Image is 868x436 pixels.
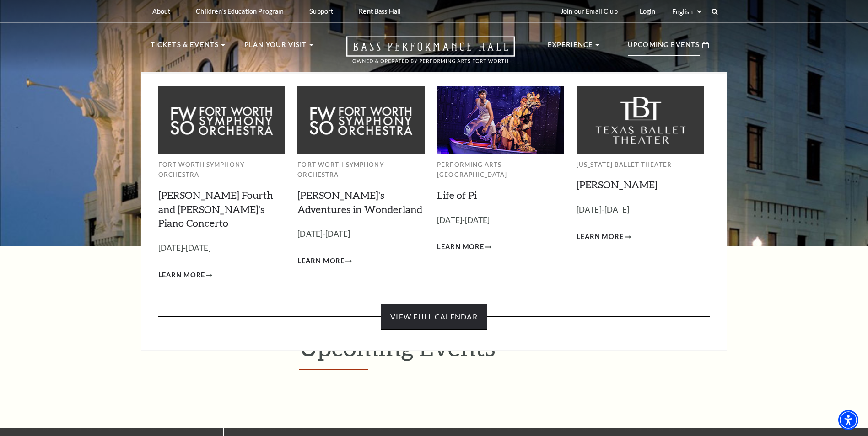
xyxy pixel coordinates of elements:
a: [PERSON_NAME]'s Adventures in Wonderland [297,189,422,215]
p: [DATE]-[DATE] [158,242,286,255]
p: [DATE]-[DATE] [577,203,704,217]
a: Life of Pi [437,189,477,201]
a: View Full Calendar [381,304,487,330]
img: Fort Worth Symphony Orchestra [297,86,425,154]
span: Learn More [437,241,484,253]
p: Support [309,7,333,15]
a: Learn More Brahms Fourth and Grieg's Piano Concerto [158,270,213,281]
span: Learn More [158,270,205,281]
img: Fort Worth Symphony Orchestra [158,86,286,154]
a: Open this option [313,36,548,72]
select: Select: [670,7,703,16]
p: Fort Worth Symphony Orchestra [297,160,425,180]
p: Rent Bass Hall [359,7,401,15]
span: Learn More [297,255,345,267]
p: Plan Your Visit [244,39,307,56]
p: Experience [548,39,593,56]
a: Learn More Peter Pan [577,231,631,243]
h1: Upcoming Events [299,332,718,370]
p: Fort Worth Symphony Orchestra [158,160,286,180]
p: Upcoming Events [628,39,700,56]
p: [DATE]-[DATE] [437,214,564,227]
p: Performing Arts [GEOGRAPHIC_DATA] [437,160,564,180]
p: Tickets & Events [151,39,219,56]
img: Performing Arts Fort Worth [437,86,564,154]
p: [US_STATE] Ballet Theater [577,160,704,170]
img: Texas Ballet Theater [577,86,704,154]
p: [DATE]-[DATE] [297,228,425,241]
a: Learn More Life of Pi [437,241,491,253]
a: [PERSON_NAME] [577,178,658,191]
a: Learn More Alice's Adventures in Wonderland [297,255,352,267]
p: Children's Education Program [196,7,284,15]
div: Accessibility Menu [838,410,858,430]
a: [PERSON_NAME] Fourth and [PERSON_NAME]'s Piano Concerto [158,189,273,229]
span: Learn More [577,231,624,243]
p: About [152,7,171,15]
